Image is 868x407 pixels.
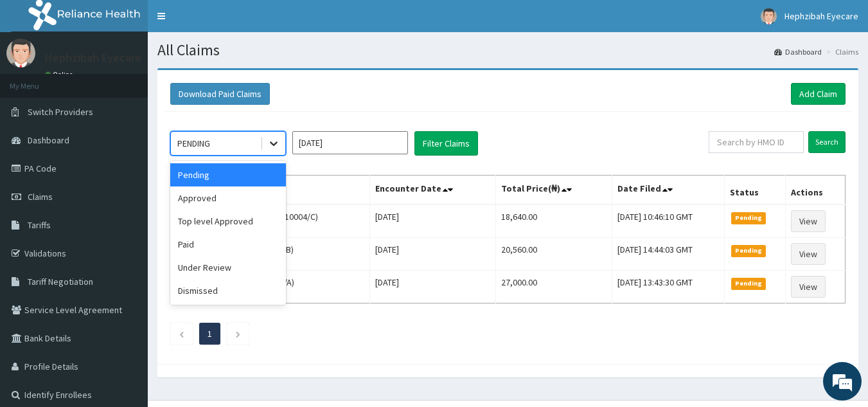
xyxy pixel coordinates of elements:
span: Pending [731,212,766,224]
td: [DATE] 13:43:30 GMT [612,271,724,303]
img: d_794563401_company_1708531726252_794563401 [24,64,52,96]
span: Switch Providers [28,106,93,118]
img: User Image [6,39,35,68]
th: Actions [786,176,846,205]
a: Add Claim [791,83,846,105]
th: Encounter Date [370,176,496,205]
span: Tariff Negotiation [28,276,93,287]
input: Search [808,131,846,153]
div: Minimize live chat window [211,6,242,37]
a: Previous page [179,328,184,339]
input: Select Month and Year [292,131,408,154]
textarea: Type your message and hit 'Enter' [6,271,245,316]
a: Page 1 is your current page [208,328,212,339]
td: 20,560.00 [495,238,612,271]
td: [DATE] [370,271,496,303]
div: Chat with us now [67,72,216,89]
div: Top level Approved [170,210,286,233]
div: Approved [170,186,286,210]
td: 18,640.00 [495,204,612,238]
a: View [791,276,826,298]
span: Claims [28,191,53,203]
th: Total Price(₦) [495,176,612,205]
a: Next page [235,328,241,339]
img: User Image [761,8,777,24]
input: Search by HMO ID [709,131,804,153]
span: Hephzibah Eyecare [784,10,858,22]
span: Dashboard [28,134,69,146]
th: Date Filed [612,176,724,205]
span: Pending [731,245,766,257]
span: We're online! [75,122,177,251]
h1: All Claims [157,42,858,59]
td: [DATE] [370,204,496,238]
a: Online [45,70,76,79]
div: Paid [170,233,286,256]
span: Tariffs [28,219,51,231]
a: View [791,210,826,232]
span: Pending [731,278,766,289]
a: Dashboard [774,46,822,57]
p: Hephzibah Eyecare [45,52,141,64]
div: Dismissed [170,279,286,302]
a: View [791,243,826,265]
div: Under Review [170,256,286,279]
th: Status [724,176,786,205]
td: [DATE] [370,238,496,271]
td: [DATE] 10:46:10 GMT [612,204,724,238]
div: Pending [170,163,286,186]
button: Download Paid Claims [170,83,270,105]
div: PENDING [177,137,210,150]
li: Claims [823,46,858,57]
button: Filter Claims [414,131,478,156]
td: 27,000.00 [495,271,612,303]
td: [DATE] 14:44:03 GMT [612,238,724,271]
